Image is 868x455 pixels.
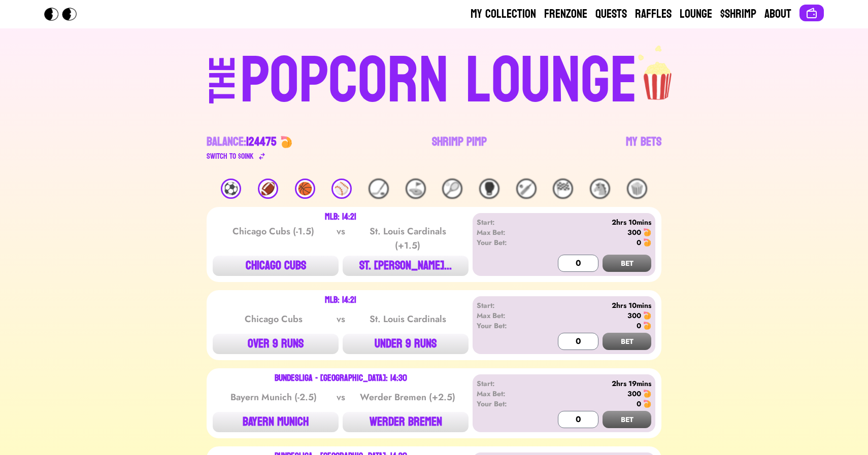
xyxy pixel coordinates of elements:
[356,312,459,326] div: St. Louis Cardinals
[258,179,278,199] div: 🏈
[764,6,791,22] a: About
[295,179,315,199] div: 🏀
[806,7,818,19] img: Connect wallet
[477,227,535,237] div: Max Bet:
[121,45,747,114] a: THEPOPCORN LOUNGEpopcorn
[213,412,339,432] button: BAYERN MUNICH
[213,334,339,354] button: OVER 9 RUNS
[406,179,426,199] div: ⛳️
[325,213,356,221] div: MLB: 14:21
[544,6,587,22] a: Frenzone
[369,179,389,199] div: 🏒
[356,390,459,404] div: Werder Bremen (+2.5)
[553,179,573,199] div: 🏁
[335,312,347,326] div: vs
[627,310,641,321] div: 300
[643,322,651,330] img: 🍤
[638,45,679,101] img: popcorn
[479,179,499,199] div: 🥊
[535,300,651,310] div: 2hrs 10mins
[637,237,641,248] div: 0
[643,390,651,398] img: 🍤
[275,374,407,382] div: Bundesliga - [GEOGRAPHIC_DATA]: 14:30
[222,224,325,253] div: Chicago Cubs (-1.5)
[432,134,487,162] a: Shrimp Pimp
[205,56,241,124] div: THE
[335,390,347,404] div: vs
[626,134,661,162] a: My Bets
[603,411,651,428] button: BET
[343,256,469,276] button: ST. [PERSON_NAME]...
[516,179,537,199] div: 🏏
[44,8,85,21] img: Popcorn
[603,255,651,272] button: BET
[627,179,647,199] div: 🍿
[595,6,627,22] a: Quests
[627,389,641,399] div: 300
[240,49,638,114] div: POPCORN LOUNGE
[720,6,756,22] a: $Shrimp
[535,378,651,389] div: 2hrs 19mins
[246,131,276,153] span: 124475
[637,399,641,409] div: 0
[680,6,712,22] a: Lounge
[477,310,535,321] div: Max Bet:
[325,296,356,304] div: MLB: 14:21
[477,378,535,389] div: Start:
[627,227,641,237] div: 300
[207,150,254,162] div: Switch to $ OINK
[590,179,610,199] div: 🐴
[603,333,651,350] button: BET
[207,134,276,150] div: Balance:
[477,321,535,331] div: Your Bet:
[477,237,535,248] div: Your Bet:
[335,224,347,253] div: vs
[356,224,459,253] div: St. Louis Cardinals (+1.5)
[477,217,535,227] div: Start:
[477,399,535,409] div: Your Bet:
[222,390,325,404] div: Bayern Munich (-2.5)
[213,256,339,276] button: CHICAGO CUBS
[222,312,325,326] div: Chicago Cubs
[477,300,535,310] div: Start:
[643,238,651,247] img: 🍤
[331,179,352,199] div: ⚾️
[637,321,641,331] div: 0
[343,334,469,354] button: UNDER 9 RUNS
[635,6,672,22] a: Raffles
[477,389,535,399] div: Max Bet:
[221,179,241,199] div: ⚽️
[643,311,651,320] img: 🍤
[643,400,651,408] img: 🍤
[471,6,536,22] a: My Collection
[535,217,651,227] div: 2hrs 10mins
[280,136,292,148] img: 🍤
[442,179,462,199] div: 🎾
[343,412,469,432] button: WERDER BREMEN
[643,228,651,236] img: 🍤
